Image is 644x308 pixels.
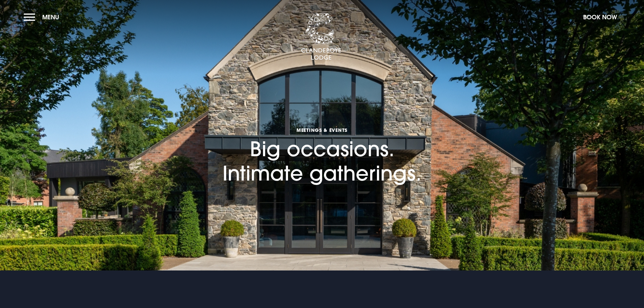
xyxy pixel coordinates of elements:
[24,10,63,24] button: Menu
[42,13,59,21] span: Menu
[580,10,620,24] button: Book Now
[222,89,422,185] h1: Big occasions. Intimate gatherings.
[222,127,422,133] span: Meetings & Events
[301,13,341,61] img: Clandeboye Lodge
